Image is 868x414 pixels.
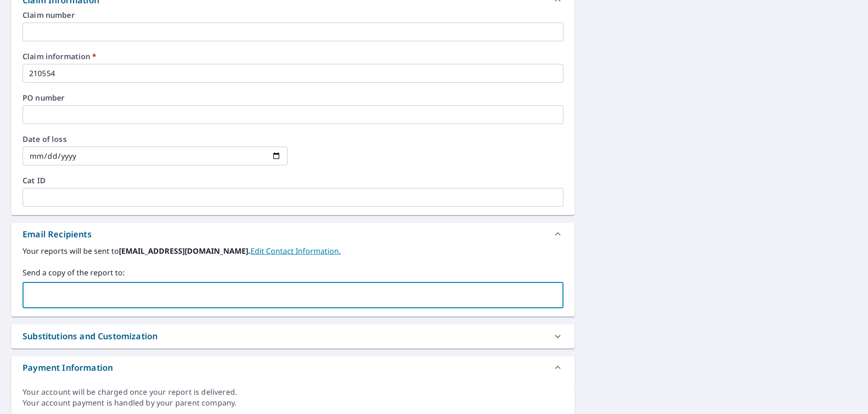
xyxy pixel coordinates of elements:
[23,94,563,102] label: PO number
[23,135,288,143] label: Date of loss
[23,245,563,257] label: Your reports will be sent to
[11,356,575,379] div: Payment Information
[11,223,575,245] div: Email Recipients
[23,177,563,184] label: Cat ID
[250,246,341,256] a: EditContactInfo
[23,361,113,374] div: Payment Information
[23,11,563,19] label: Claim number
[23,228,92,241] div: Email Recipients
[11,324,575,348] div: Substitutions and Customization
[23,330,157,343] div: Substitutions and Customization
[23,53,563,60] label: Claim information
[23,267,563,278] label: Send a copy of the report to:
[23,398,563,408] div: Your account payment is handled by your parent company.
[23,387,563,398] div: Your account will be charged once your report is delivered.
[119,246,250,256] b: [EMAIL_ADDRESS][DOMAIN_NAME].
